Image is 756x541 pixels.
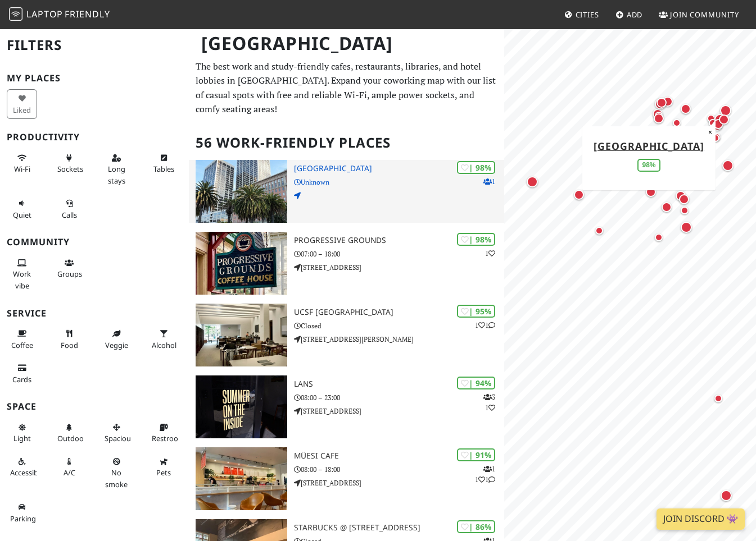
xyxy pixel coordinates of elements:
[10,467,44,478] span: Accessible
[54,194,84,224] button: Calls
[712,392,725,405] div: Map marker
[294,177,504,187] p: Unknown
[651,111,666,126] div: Map marker
[718,103,734,118] div: Map marker
[189,375,504,438] a: LANS | 94% 31 LANS 08:00 – 23:00 [STREET_ADDRESS]
[64,467,75,478] span: Air conditioned
[524,174,540,190] div: Map marker
[457,520,495,533] div: | 86%
[57,164,83,174] span: Power sockets
[611,4,648,25] a: Add
[108,164,125,185] span: Long stays
[7,194,37,224] button: Quiet
[148,324,179,354] button: Alcohol
[189,304,504,366] a: UCSF Mission Bay FAMRI Library | 95% 11 UCSF [GEOGRAPHIC_DATA] Closed [STREET_ADDRESS][PERSON_NAME]
[475,320,495,331] p: 1 1
[156,467,171,478] span: Pet friendly
[637,159,660,172] div: 98%
[294,379,504,389] h3: LANS
[9,7,22,21] img: LaptopFriendly
[652,109,666,122] div: Map marker
[54,418,84,448] button: Outdoor
[7,324,37,354] button: Coffee
[294,164,504,173] h3: [GEOGRAPHIC_DATA]
[192,28,501,59] h1: [GEOGRAPHIC_DATA]
[105,433,134,443] span: Spacious
[660,94,675,109] div: Map marker
[7,237,182,247] h3: Community
[560,4,604,25] a: Cities
[650,107,665,121] div: Map marker
[7,401,182,412] h3: Space
[294,523,504,533] h3: Starbucks @ [STREET_ADDRESS]
[152,433,185,443] span: Restroom
[457,233,495,246] div: | 98%
[7,132,182,143] h3: Productivity
[26,8,63,20] span: Laptop
[62,210,77,220] span: Video/audio calls
[294,478,504,488] p: [STREET_ADDRESS]
[196,375,287,438] img: LANS
[294,236,504,245] h3: Progressive Grounds
[7,359,37,388] button: Cards
[594,139,704,153] a: [GEOGRAPHIC_DATA]
[61,340,78,350] span: Food
[294,406,504,416] p: [STREET_ADDRESS]
[7,254,37,295] button: Work vibe
[712,112,728,127] div: Map marker
[7,28,182,62] h2: Filters
[13,269,31,290] span: People working
[294,320,504,331] p: Closed
[572,187,586,202] div: Map marker
[576,10,599,20] span: Cities
[678,204,691,217] div: Map marker
[670,116,683,130] div: Map marker
[101,149,132,190] button: Long stays
[7,452,37,482] button: Accessible
[189,160,504,223] a: One Market Plaza | 98% 1 [GEOGRAPHIC_DATA] Unknown
[196,447,287,510] img: Müesi Cafe
[153,164,174,174] span: Work-friendly tables
[152,340,176,350] span: Alcohol
[7,149,37,178] button: Wi-Fi
[711,117,726,131] div: Map marker
[710,118,725,133] div: Map marker
[678,102,693,116] div: Map marker
[13,433,31,443] span: Natural light
[709,131,722,145] div: Map marker
[54,254,84,283] button: Groups
[11,340,33,350] span: Coffee
[654,4,744,25] a: Join Community
[592,224,606,237] div: Map marker
[673,189,688,203] div: Map marker
[9,5,110,25] a: LaptopFriendly LaptopFriendly
[294,392,504,403] p: 08:00 – 23:00
[148,452,179,482] button: Pets
[101,324,132,354] button: Veggie
[196,160,287,223] img: One Market Plaza
[189,447,504,510] a: Müesi Cafe | 91% 111 Müesi Cafe 08:00 – 18:00 [STREET_ADDRESS]
[457,377,495,389] div: | 94%
[294,451,504,461] h3: Müesi Cafe
[485,248,495,259] p: 1
[13,210,31,220] span: Quiet
[717,112,731,127] div: Map marker
[101,452,132,493] button: No smoke
[12,374,31,384] span: Credit cards
[196,59,497,117] p: The best work and study-friendly cafes, restaurants, libraries, and hotel lobbies in [GEOGRAPHIC_...
[653,96,668,112] div: Map marker
[677,192,691,207] div: Map marker
[10,514,36,524] span: Parking
[627,10,643,20] span: Add
[294,249,504,259] p: 07:00 – 18:00
[196,126,497,160] h2: 56 Work-Friendly Places
[706,116,719,130] div: Map marker
[457,161,495,174] div: | 98%
[483,392,495,413] p: 3 1
[475,464,495,485] p: 1 1 1
[294,464,504,475] p: 08:00 – 18:00
[105,467,128,489] span: Smoke free
[57,269,82,279] span: Group tables
[294,308,504,317] h3: UCSF [GEOGRAPHIC_DATA]
[189,232,504,295] a: Progressive Grounds | 98% 1 Progressive Grounds 07:00 – 18:00 [STREET_ADDRESS]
